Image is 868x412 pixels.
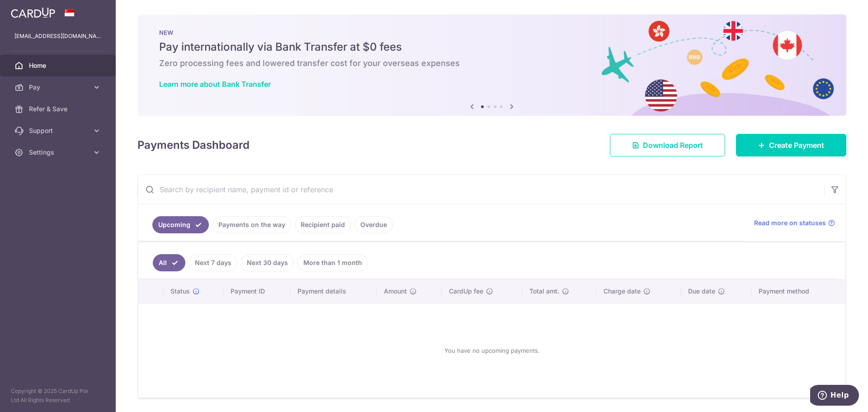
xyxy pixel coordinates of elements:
span: Charge date [604,287,641,296]
th: Payment ID [223,279,290,303]
a: Recipient paid [295,216,351,233]
span: Total amt. [529,287,559,296]
span: CardUp fee [449,287,483,296]
span: Read more on statuses [754,218,826,227]
div: You have no upcoming payments. [149,311,835,390]
p: NEW [159,29,825,36]
iframe: Opens a widget where you can find more information [810,385,859,407]
span: Support [29,126,89,135]
a: Download Report [610,134,725,156]
a: Create Payment [736,134,846,156]
img: Bank transfer banner [137,14,846,116]
span: Create Payment [769,140,824,151]
span: Status [170,287,190,296]
span: Download Report [643,140,703,151]
span: Home [29,61,89,70]
a: Next 7 days [189,254,237,271]
input: Search by recipient name, payment id or reference [138,175,824,204]
h5: Pay internationally via Bank Transfer at $0 fees [159,40,825,54]
th: Payment details [290,279,377,303]
a: More than 1 month [297,254,368,271]
a: All [153,254,185,271]
a: Overdue [354,216,393,233]
span: Refer & Save [29,104,89,114]
h4: Payments Dashboard [137,137,250,153]
span: Amount [384,287,407,296]
a: Learn more about Bank Transfer [159,80,271,89]
th: Payment method [751,279,845,303]
p: [EMAIL_ADDRESS][DOMAIN_NAME] [14,32,101,41]
img: CardUp [11,7,55,18]
a: Next 30 days [241,254,294,271]
h6: Zero processing fees and lowered transfer cost for your overseas expenses [159,58,825,69]
a: Payments on the way [212,216,291,233]
span: Due date [688,287,715,296]
a: Read more on statuses [754,218,835,227]
a: Upcoming [152,216,209,233]
span: Settings [29,148,89,157]
span: Pay [29,83,89,92]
